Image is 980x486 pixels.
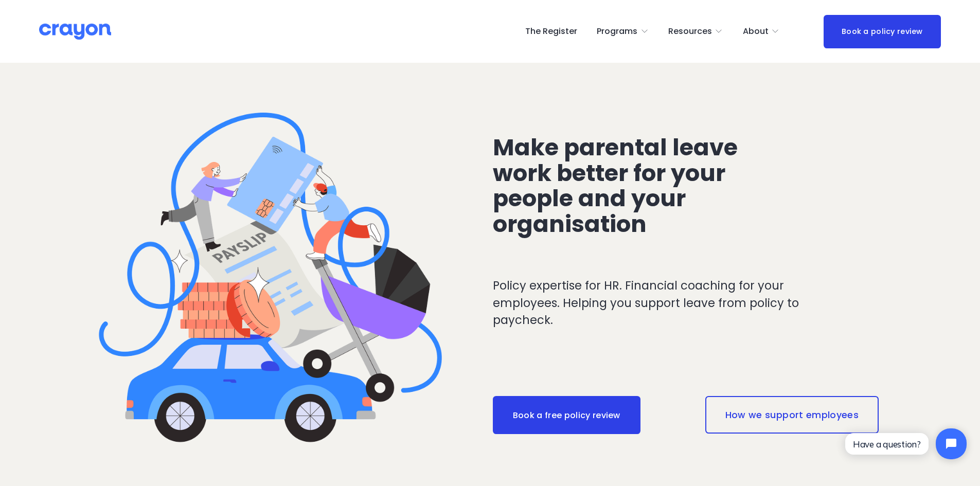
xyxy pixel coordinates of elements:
img: Crayon [39,23,111,41]
span: Programs [597,24,637,39]
a: Book a policy review [824,15,941,48]
a: folder dropdown [597,23,649,40]
a: How we support employees [705,396,879,433]
a: folder dropdown [668,23,723,40]
span: About [743,24,769,39]
p: Policy expertise for HR. Financial coaching for your employees. Helping you support leave from po... [493,277,841,329]
a: The Register [525,23,577,40]
span: Resources [668,24,712,39]
iframe: Tidio Chat [836,420,975,468]
a: Book a free policy review [493,396,640,434]
span: Make parental leave work better for your people and your organisation [493,131,743,241]
a: folder dropdown [743,23,780,40]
